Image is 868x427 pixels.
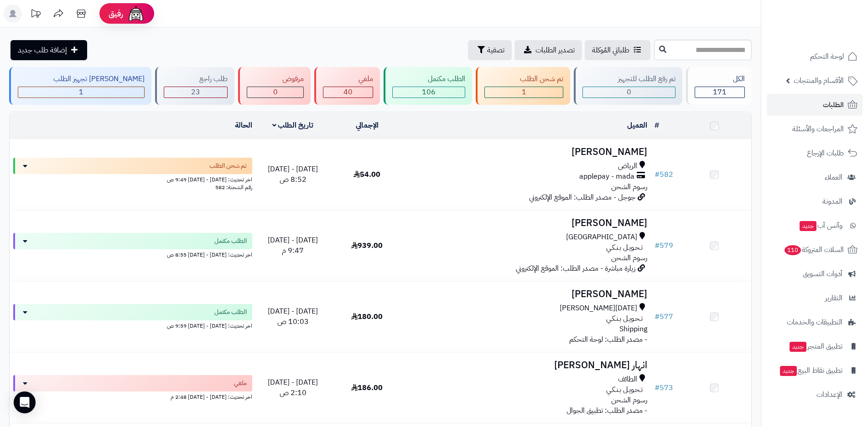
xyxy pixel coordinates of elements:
img: ai-face.png [127,5,145,23]
span: وآتس آب [799,219,842,232]
span: # [655,240,660,251]
span: تـحـويـل بـنـكـي [606,385,643,395]
h3: [PERSON_NAME] [408,218,647,228]
span: العملاء [825,171,842,184]
span: 106 [422,87,436,98]
span: المدونة [822,195,842,208]
h3: [PERSON_NAME] [408,147,647,157]
span: زيارة مباشرة - مصدر الطلب: الموقع الإلكتروني [516,263,635,274]
a: الإعدادات [767,384,863,406]
div: اخر تحديث: [DATE] - [DATE] 9:49 ص [13,174,252,184]
a: تم شحن الطلب 1 [474,67,572,105]
a: وآتس آبجديد [767,215,863,237]
span: # [655,169,660,180]
a: المدونة [767,190,863,212]
span: لوحة التحكم [810,50,844,63]
div: 23 [164,87,227,98]
a: #582 [655,169,673,180]
span: 54.00 [353,169,380,180]
span: الأقسام والمنتجات [794,74,844,87]
span: الطائف [618,374,637,385]
a: تصدير الطلبات [515,40,582,60]
span: تطبيق نقاط البيع [779,364,842,377]
a: ملغي 40 [312,67,382,105]
a: لوحة التحكم [767,46,863,67]
span: applepay - mada [579,171,634,182]
span: [DATE] - [DATE] 2:10 ص [268,377,318,398]
div: Open Intercom Messenger [14,391,36,413]
span: أدوات التسويق [803,268,842,280]
span: تـحـويـل بـنـكـي [606,314,643,324]
span: 40 [343,87,353,98]
a: طلبات الإرجاع [767,142,863,164]
a: تطبيق المتجرجديد [767,335,863,357]
a: المراجعات والأسئلة [767,118,863,140]
span: [DATE] - [DATE] 9:47 م [268,235,318,256]
div: 0 [247,87,303,98]
a: الإجمالي [356,120,379,131]
div: [PERSON_NAME] تجهيز الطلب [18,74,145,84]
span: رقم الشحنة: 582 [215,183,252,191]
h3: انهار [PERSON_NAME] [408,360,647,370]
div: ملغي [323,74,373,84]
div: 1 [485,87,563,98]
span: رسوم الشحن [611,395,647,406]
div: 40 [323,87,373,98]
span: الطلب مكتمل [214,308,247,317]
div: اخر تحديث: [DATE] - [DATE] 9:59 ص [13,320,252,330]
a: العميل [627,120,647,131]
span: الطلبات [823,98,844,111]
span: 1 [79,87,83,98]
span: جوجل - مصدر الطلب: الموقع الإلكتروني [529,192,635,203]
span: تصدير الطلبات [535,45,575,56]
span: 180.00 [351,311,383,322]
span: جديد [800,221,816,231]
a: تحديثات المنصة [24,5,47,25]
span: تم شحن الطلب [209,161,247,170]
td: - مصدر الطلب: لوحة التحكم [404,282,651,352]
span: Shipping [619,324,647,334]
span: تصفية [487,45,504,56]
a: الطلبات [767,94,863,116]
span: رسوم الشحن [611,252,647,263]
a: [PERSON_NAME] تجهيز الطلب 1 [7,67,153,105]
div: الكل [695,74,745,84]
div: اخر تحديث: [DATE] - [DATE] 8:55 ص [13,249,252,259]
a: أدوات التسويق [767,263,863,285]
span: الرياض [618,161,637,171]
span: 939.00 [351,240,383,251]
span: التطبيقات والخدمات [787,316,842,329]
span: التقارير [825,292,842,304]
span: إضافة طلب جديد [18,45,67,56]
div: مرفوض [247,74,304,84]
div: 1 [18,87,144,98]
span: السلات المتروكة [784,243,844,256]
span: تطبيق المتجر [789,340,842,353]
span: [DATE][PERSON_NAME] [560,303,637,314]
a: التطبيقات والخدمات [767,311,863,333]
span: جديد [780,366,797,376]
a: #577 [655,311,673,322]
a: طلب راجع 23 [153,67,236,105]
h3: [PERSON_NAME] [408,289,647,299]
a: # [655,120,659,131]
div: تم رفع الطلب للتجهيز [582,74,676,84]
a: التقارير [767,287,863,309]
div: 106 [393,87,465,98]
span: # [655,311,660,322]
a: إضافة طلب جديد [10,40,87,60]
td: - مصدر الطلب: تطبيق الجوال [404,353,651,423]
div: طلب راجع [164,74,228,84]
span: ملغي [234,379,247,388]
span: رفيق [109,8,123,19]
a: الكل171 [684,67,754,105]
div: 0 [583,87,675,98]
span: تـحـويـل بـنـكـي [606,242,643,253]
div: تم شحن الطلب [484,74,563,84]
span: 171 [713,87,727,98]
span: 0 [273,87,278,98]
a: العملاء [767,166,863,188]
span: 186.00 [351,382,383,393]
button: تصفية [468,40,512,60]
a: #579 [655,240,673,251]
